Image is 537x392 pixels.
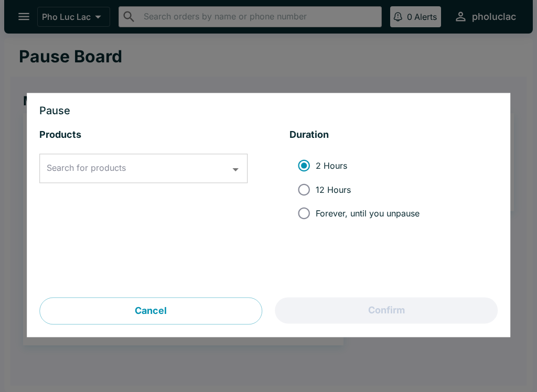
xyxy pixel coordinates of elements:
span: 2 Hours [316,160,347,171]
h3: Pause [39,106,498,116]
span: 12 Hours [316,184,351,195]
h5: Products [39,129,248,141]
button: Open [228,161,244,178]
button: Cancel [39,298,262,325]
span: Forever, until you unpause [316,208,420,219]
h5: Duration [289,129,498,141]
